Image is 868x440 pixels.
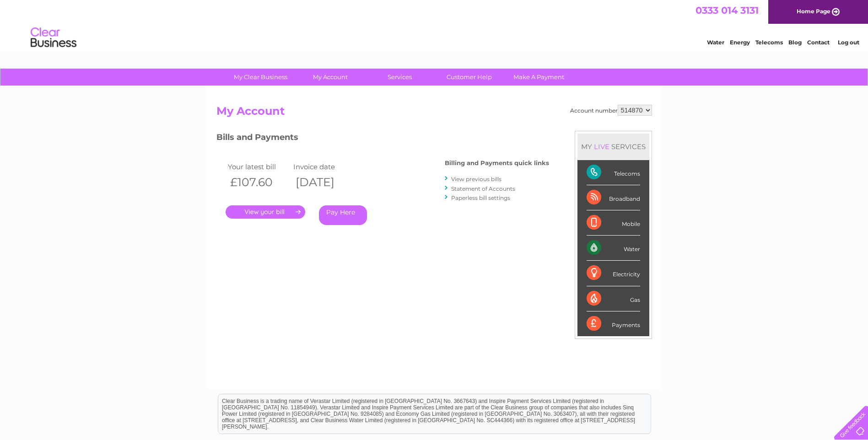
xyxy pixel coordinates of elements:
[431,69,507,86] a: Customer Help
[451,176,501,182] a: View previous bills
[291,173,357,192] th: [DATE]
[587,236,640,261] div: Water
[445,160,549,166] h4: Billing and Payments quick links
[838,39,859,46] a: Log out
[292,69,368,86] a: My Account
[30,24,77,52] img: logo.png
[226,173,291,192] th: £107.60
[592,142,611,151] div: LIVE
[218,5,651,44] div: Clear Business is a trading name of Verastar Limited (registered in [GEOGRAPHIC_DATA] No. 3667643...
[291,161,357,173] td: Invoice date
[587,210,640,236] div: Mobile
[570,105,652,116] div: Account number
[501,69,577,86] a: Make A Payment
[223,69,298,86] a: My Clear Business
[730,39,750,46] a: Energy
[216,131,549,147] h3: Bills and Payments
[577,134,649,160] div: MY SERVICES
[451,185,515,192] a: Statement of Accounts
[755,39,783,46] a: Telecoms
[451,194,510,201] a: Paperless bill settings
[707,39,724,46] a: Water
[587,286,640,311] div: Gas
[362,69,437,86] a: Services
[788,39,802,46] a: Blog
[216,105,652,122] h2: My Account
[226,205,305,219] a: .
[807,39,830,46] a: Contact
[587,311,640,336] div: Payments
[587,185,640,210] div: Broadband
[319,205,367,225] a: Pay Here
[695,5,759,16] a: 0333 014 3131
[587,160,640,185] div: Telecoms
[587,261,640,286] div: Electricity
[226,161,291,173] td: Your latest bill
